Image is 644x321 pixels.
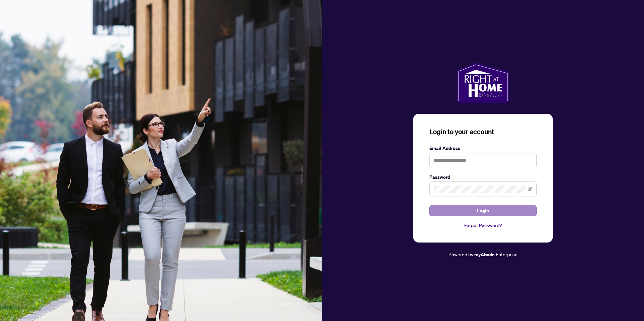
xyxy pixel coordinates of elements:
label: Email Address [429,145,537,152]
span: Enterprise [496,251,518,257]
a: Forgot Password? [429,222,537,229]
img: ma-logo [457,63,509,103]
a: myAbode [474,251,495,258]
span: eye-invisible [528,187,532,192]
span: Login [477,205,489,216]
h3: Login to your account [429,127,537,137]
span: Powered by [448,251,473,257]
label: Password [429,173,537,181]
button: Login [429,205,537,216]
